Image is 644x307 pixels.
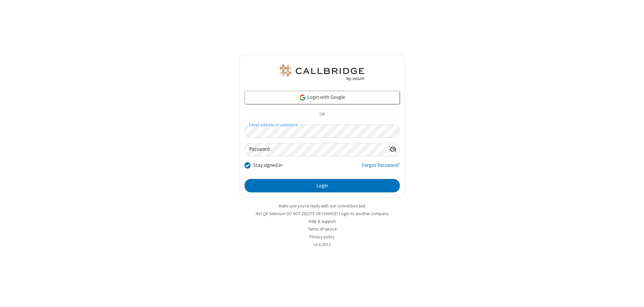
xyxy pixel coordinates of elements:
a: Help & support [309,219,336,224]
a: Make sure you're ready with our connection test [279,203,365,209]
a: Privacy policy [310,234,335,240]
img: QA Selenium DO NOT DELETE OR CHANGE [278,65,366,81]
li: v2.6.350.5 [239,241,405,248]
img: google-icon.png [299,94,306,101]
div: Show password [386,143,399,156]
input: Password [245,143,386,156]
li: Not QA Selenium DO NOT DELETE OR CHANGE? [239,210,405,217]
label: Stay signed in [253,162,282,169]
iframe: Chat [627,290,639,302]
a: Terms of service [308,226,336,232]
button: Login [245,179,400,192]
a: Login with Google [245,91,400,104]
button: Login to another company [339,210,388,217]
span: OR [317,110,327,119]
input: Email address or username [245,125,400,138]
a: Forgot Password? [362,162,400,174]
